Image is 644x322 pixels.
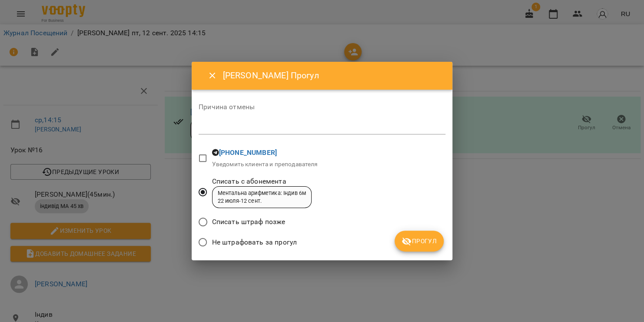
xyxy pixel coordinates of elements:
button: Прогул [395,231,444,252]
span: Прогул [402,236,437,246]
span: Списать штраф позже [212,217,285,227]
h6: [PERSON_NAME] Прогул [223,69,442,82]
button: Close [202,65,223,86]
span: Не штрафовать за прогул [212,237,297,248]
span: Списать с абонемента [212,176,312,187]
a: [PHONE_NUMBER] [219,148,277,157]
label: Причина отмены [199,104,445,111]
div: Ментальна арифметика: Індив 6м 22 июля - 12 сент. [218,189,306,205]
p: Уведомить клиента и преподавателя [212,160,318,169]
